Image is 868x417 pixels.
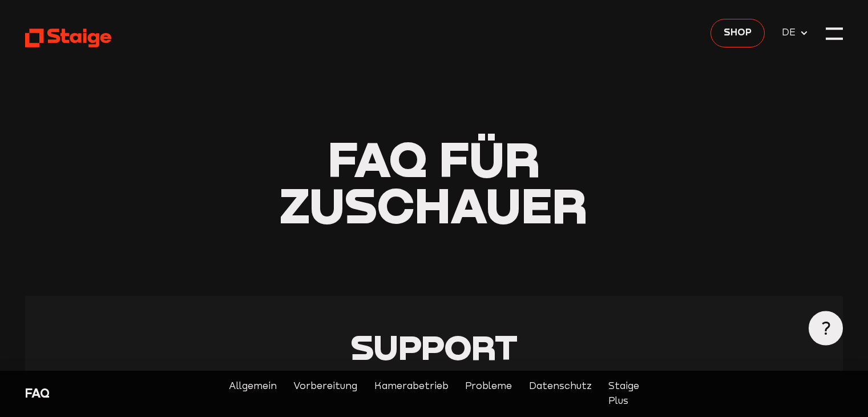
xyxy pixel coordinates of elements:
[280,129,588,234] span: für Zuschauer
[710,19,765,47] a: Shop
[529,379,592,408] a: Datenschutz
[608,379,639,408] a: Staige Plus
[724,25,752,40] span: Shop
[25,385,220,402] div: FAQ
[782,25,800,40] span: DE
[465,379,512,408] a: Probleme
[351,326,518,367] span: Support
[229,379,277,408] a: Allgemein
[374,379,449,408] a: Kamerabetrieb
[293,379,357,408] a: Vorbereitung
[328,129,427,188] span: FAQ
